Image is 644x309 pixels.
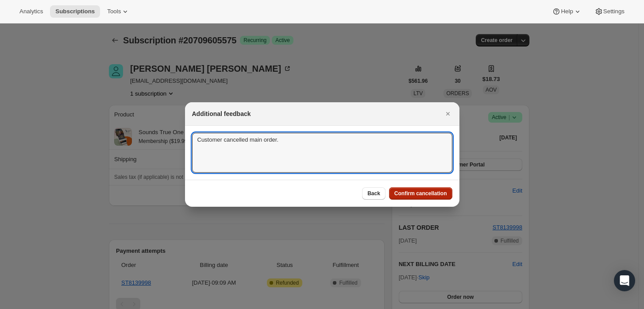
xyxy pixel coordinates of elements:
[14,5,48,18] button: Analytics
[192,109,251,118] h2: Additional feedback
[547,5,587,18] button: Help
[389,187,452,200] button: Confirm cancellation
[192,133,452,173] textarea: Customer cancelled main order.
[102,5,135,18] button: Tools
[394,190,447,197] span: Confirm cancellation
[362,187,386,200] button: Back
[589,5,630,18] button: Settings
[55,8,95,15] span: Subscriptions
[19,8,43,15] span: Analytics
[50,5,100,18] button: Subscriptions
[442,108,454,120] button: Close
[614,270,635,291] div: Open Intercom Messenger
[367,190,380,197] span: Back
[561,8,573,15] span: Help
[603,8,625,15] span: Settings
[107,8,121,15] span: Tools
